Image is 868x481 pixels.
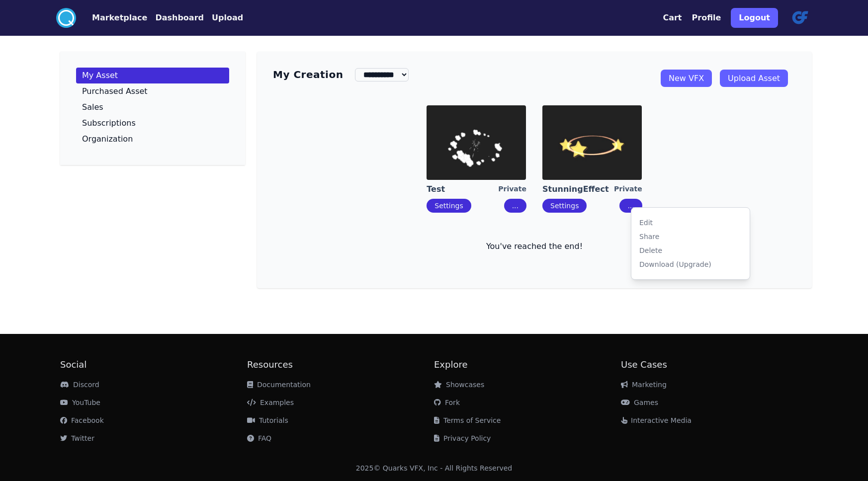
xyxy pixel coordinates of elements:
[542,199,587,213] button: Settings
[82,103,103,111] p: Sales
[82,87,148,95] p: Purchased Asset
[639,245,662,255] div: Delete
[434,358,621,372] h2: Explore
[731,8,778,28] button: Logout
[427,184,498,195] a: Test
[661,70,712,87] a: New VFX
[788,6,812,30] img: profile
[542,105,642,180] img: imgAlt
[147,12,204,24] a: Dashboard
[427,199,471,213] button: Settings
[614,184,642,195] div: Private
[619,199,642,213] button: ...
[76,99,229,115] a: Sales
[434,416,501,424] a: Terms of Service
[692,12,721,24] button: Profile
[76,12,147,24] a: Marketplace
[663,12,682,24] button: Cart
[542,184,614,195] a: StunningEffect
[247,358,434,372] h2: Resources
[76,83,229,99] a: Purchased Asset
[247,434,271,442] a: FAQ
[82,135,133,143] p: Organization
[427,105,526,180] img: imgAlt
[434,202,463,210] a: Settings
[434,381,484,389] a: Showcases
[76,131,229,147] a: Organization
[621,399,658,406] a: Games
[273,68,343,81] h3: My Creation
[155,12,204,24] button: Dashboard
[639,218,653,228] div: Edit
[82,72,118,80] p: My Asset
[247,416,288,424] a: Tutorials
[621,358,808,372] h2: Use Cases
[434,399,460,406] a: Fork
[434,434,491,442] a: Privacy Policy
[247,381,311,389] a: Documentation
[498,184,526,195] div: Private
[82,119,136,127] p: Subscriptions
[621,416,692,424] a: Interactive Media
[504,199,526,213] button: ...
[76,115,229,131] a: Subscriptions
[60,358,247,372] h2: Social
[720,70,788,87] a: Upload Asset
[204,12,243,24] a: Upload
[550,202,579,210] a: Settings
[731,4,778,32] a: Logout
[639,259,711,269] div: Download (Upgrade)
[60,381,99,389] a: Discord
[76,68,229,83] a: My Asset
[92,12,147,24] button: Marketplace
[212,12,243,24] button: Upload
[273,240,796,252] p: You've reached the end!
[60,399,100,406] a: YouTube
[60,416,104,424] a: Facebook
[639,232,659,241] div: Share
[247,399,294,406] a: Examples
[356,463,513,473] div: 2025 © Quarks VFX, Inc - All Rights Reserved
[60,434,94,442] a: Twitter
[621,381,667,389] a: Marketing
